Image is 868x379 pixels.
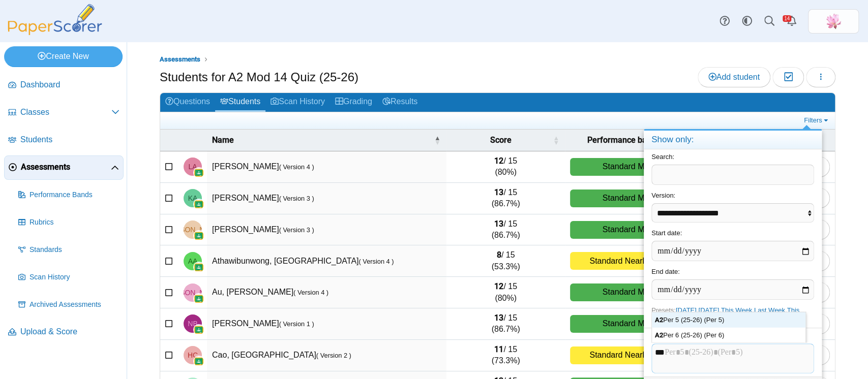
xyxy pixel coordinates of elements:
span: Arada Athawibunwong [188,258,198,265]
a: Rubrics [14,210,124,235]
small: ( Version 4 ) [358,258,394,265]
div: Start date: [644,226,822,264]
div: Per 6 (25-26) (Per 6) [652,328,805,343]
a: Last Week [754,306,785,314]
div: End date: [644,264,822,303]
td: / 15 (80%) [446,151,565,183]
a: Add student [698,67,770,87]
div: Standard Met [570,221,683,239]
td: / 15 (80%) [446,277,565,308]
img: googleClassroom-logo.png [194,294,204,304]
a: This Week [721,306,752,314]
span: Presets: , , , , , , , [651,306,799,323]
a: This Month [651,306,799,323]
strong: A2 [655,331,663,339]
span: Rubrics [29,217,119,228]
div: Standard Nearly Met [570,252,683,270]
div: Per 5 (25-26) (Per 5) [652,312,805,328]
img: googleClassroom-logo.png [194,168,204,178]
b: 12 [494,156,503,166]
a: Results [377,93,423,112]
span: Dashboard [20,79,119,90]
span: Name [212,135,234,145]
a: Performance Bands [14,183,124,207]
div: Standard Met [570,158,683,176]
span: Students [20,134,119,145]
div: Standard Met [570,283,683,301]
span: Leah Acosta [188,163,197,170]
small: ( Version 4 ) [279,163,314,171]
strong: A2 [655,316,663,324]
a: Create New [4,46,123,67]
b: 8 [497,250,501,260]
a: Classes [4,101,124,125]
span: Assessments [21,162,111,173]
span: Upload & Score [20,326,119,337]
td: / 15 (86.7%) [446,183,565,214]
small: ( Version 4 ) [293,289,328,296]
img: googleClassroom-logo.png [194,199,204,209]
a: Assessments [157,53,203,66]
a: Alerts [781,10,803,33]
label: Search: [651,153,674,161]
td: Athawibunwong, [GEOGRAPHIC_DATA] [207,245,446,277]
span: Add student [708,73,760,81]
span: Performance band [587,135,656,145]
h1: Students for A2 Mod 14 Quiz (25-26) [160,69,358,86]
a: Archived Assessments [14,293,124,317]
span: Xinmei Li [825,13,842,29]
img: PaperScorer [4,4,106,35]
b: 13 [494,219,503,229]
span: Standards [29,245,119,255]
b: 11 [494,344,503,354]
a: Scan History [265,93,330,112]
a: Students [215,93,265,112]
span: Scan History [29,272,119,282]
td: [PERSON_NAME] [207,308,446,340]
span: James Alexander [163,226,222,233]
img: ps.MuGhfZT6iQwmPTCC [825,13,842,29]
td: [PERSON_NAME] [207,183,446,214]
div: Standard Met [570,189,683,207]
h4: Show only: [644,131,822,149]
a: [DATE] [698,306,719,314]
small: ( Version 3 ) [279,226,314,234]
a: Filters [801,115,832,125]
div: Version: [644,188,822,226]
td: Au, [PERSON_NAME] [207,277,446,308]
span: Score [490,135,512,145]
td: Cao, [GEOGRAPHIC_DATA] [207,340,446,371]
a: Assessments [4,155,124,180]
img: googleClassroom-logo.png [194,231,204,241]
td: / 15 (86.7%) [446,308,565,340]
div: Standard Met [570,315,683,333]
small: ( Version 1 ) [279,320,314,328]
a: Questions [160,93,215,112]
a: ps.MuGhfZT6iQwmPTCC [808,9,859,34]
tags: ​ [651,343,814,373]
b: 12 [494,281,503,291]
td: [PERSON_NAME] [207,214,446,246]
span: Haiyang Cao [188,352,198,359]
td: / 15 (73.3%) [446,340,565,371]
img: googleClassroom-logo.png [194,325,204,335]
span: Archived Assessments [29,300,119,310]
span: Score : Activate to sort [553,130,559,151]
span: Classes [20,107,111,118]
span: Assessments [160,55,200,63]
b: 13 [494,313,503,323]
span: Name : Activate to invert sorting [434,130,440,151]
a: PaperScorer [4,28,106,37]
a: Students [4,128,124,152]
td: [PERSON_NAME] [207,151,446,183]
img: googleClassroom-logo.png [194,262,204,272]
small: ( Version 3 ) [279,195,314,202]
small: ( Version 2 ) [316,352,351,359]
a: Upload & Score [4,320,124,344]
a: [DATE] [676,306,697,314]
div: Classes: [644,328,822,376]
a: Standards [14,238,124,262]
td: / 15 (86.7%) [446,214,565,246]
div: Standard Nearly Met [570,346,683,364]
b: 13 [494,187,503,197]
